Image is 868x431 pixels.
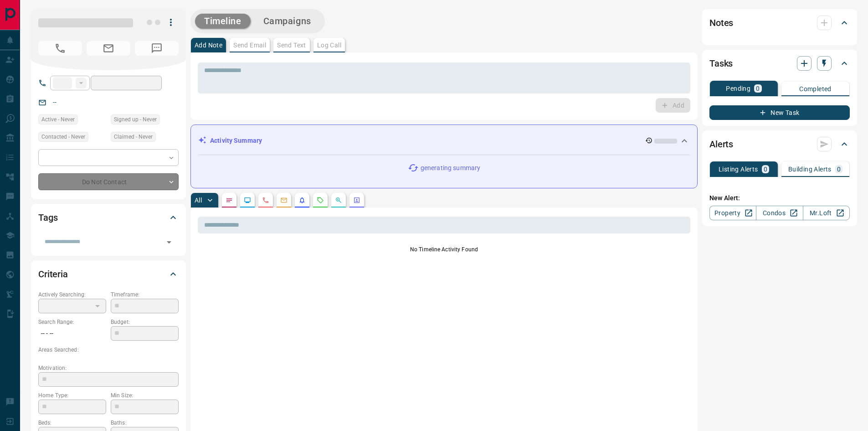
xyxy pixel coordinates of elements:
[111,391,179,400] p: Min Size:
[41,115,75,124] span: Active - Never
[195,197,202,203] p: All
[38,419,106,427] p: Beds:
[709,16,733,30] h2: Notes
[226,197,233,204] svg: Notes
[114,115,157,124] span: Signed up - Never
[38,267,68,281] h2: Criteria
[709,105,850,120] button: New Task
[799,86,832,92] p: Completed
[244,197,251,204] svg: Lead Browsing Activity
[709,133,850,155] div: Alerts
[788,166,832,172] p: Building Alerts
[198,132,690,149] div: Activity Summary
[114,132,153,141] span: Claimed - Never
[111,291,179,299] p: Timeframe:
[803,206,850,220] a: Mr.Loft
[38,364,179,372] p: Motivation:
[38,346,179,354] p: Areas Searched:
[38,291,106,299] p: Actively Searching:
[709,56,733,71] h2: Tasks
[38,318,106,326] p: Search Range:
[38,326,106,341] p: -- - --
[38,263,179,285] div: Criteria
[335,197,342,204] svg: Opportunities
[298,197,306,204] svg: Listing Alerts
[709,137,733,151] h2: Alerts
[111,419,179,427] p: Baths:
[38,41,82,56] span: No Number
[38,210,57,225] h2: Tags
[38,173,179,190] div: Do Not Contact
[210,136,262,145] p: Activity Summary
[38,391,106,400] p: Home Type:
[719,166,758,172] p: Listing Alerts
[38,207,179,228] div: Tags
[421,163,480,173] p: generating summary
[195,14,251,29] button: Timeline
[53,99,56,106] a: --
[280,197,288,204] svg: Emails
[709,52,850,74] div: Tasks
[726,85,750,92] p: Pending
[709,193,850,203] p: New Alert:
[262,197,269,204] svg: Calls
[198,245,690,254] p: No Timeline Activity Found
[837,166,841,172] p: 0
[317,197,324,204] svg: Requests
[41,132,85,141] span: Contacted - Never
[756,206,803,220] a: Condos
[163,236,175,249] button: Open
[709,206,756,220] a: Property
[87,41,130,56] span: No Email
[135,41,179,56] span: No Number
[111,318,179,326] p: Budget:
[353,197,360,204] svg: Agent Actions
[764,166,767,172] p: 0
[709,12,850,34] div: Notes
[254,14,320,29] button: Campaigns
[195,42,222,48] p: Add Note
[756,85,760,92] p: 0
